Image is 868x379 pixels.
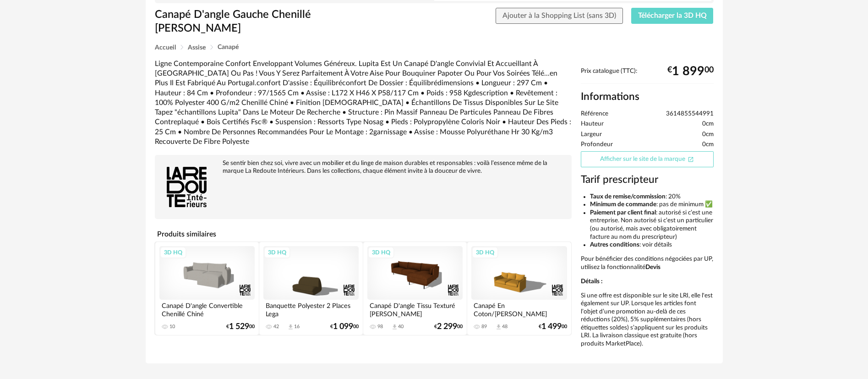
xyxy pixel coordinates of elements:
div: 16 [294,324,300,330]
div: 48 [502,324,508,330]
div: Canapé D'angle Convertible Chenillé Chiné [PERSON_NAME] [159,300,255,318]
li: : autorisé si c’est une entreprise. Non autorisé si c’est un particulier (ou autorisé, mais avec ... [590,209,714,241]
span: 0cm [702,120,714,128]
span: 0cm [702,131,714,139]
span: Ajouter à la Shopping List (sans 3D) [502,12,616,19]
b: Minimum de commande [590,201,656,208]
div: 3D HQ [160,247,186,258]
span: Référence [581,110,608,118]
h3: Tarif prescripteur [581,173,714,187]
span: Largeur [581,131,602,139]
button: Télécharger la 3D HQ [631,8,714,24]
a: 3D HQ Banquette Polyester 2 Places Lega 42 Download icon 16 €1 09900 [259,242,363,335]
b: Autres conditions [590,242,639,248]
p: Si une offre est disponible sur le site LRI, elle l'est également sur UP. Lorsque les articles fo... [581,292,714,348]
a: 3D HQ Canapé D'angle Convertible Chenillé Chiné [PERSON_NAME] 10 €1 52900 [155,242,259,335]
div: € 00 [330,324,359,330]
div: Prix catalogue (TTC): [581,67,714,84]
h4: Produits similaires [155,227,572,241]
span: Assise [188,44,206,51]
li: : pas de minimum ✅ [590,201,714,209]
a: Afficher sur le site de la marqueOpen In New icon [581,151,714,167]
span: 1 529 [229,324,249,330]
div: 3D HQ [264,247,290,258]
span: Profondeur [581,141,613,149]
div: 10 [169,324,175,330]
p: Pour bénéficier des conditions négociées par UP, utilisez la fonctionnalité [581,255,714,271]
span: 1 899 [672,68,704,75]
span: 1 099 [333,324,353,330]
div: 98 [377,324,383,330]
div: 89 [481,324,487,330]
div: 3D HQ [368,247,394,258]
b: Devis [645,264,661,270]
b: Détails : [581,278,602,285]
b: Taux de remise/commission [590,193,666,200]
div: 42 [273,324,279,330]
h2: Informations [581,90,714,104]
div: € 00 [667,68,714,75]
span: Télécharger la 3D HQ [638,12,707,19]
span: 1 499 [541,324,562,330]
div: Canapé D'angle Tissu Texturé [PERSON_NAME] [367,300,463,318]
div: Se sentir bien chez soi, vivre avec un mobilier et du linge de maison durables et responsables : ... [159,159,567,175]
li: : 20% [590,193,714,201]
span: Download icon [495,324,502,330]
a: 3D HQ Canapé D'angle Tissu Texturé [PERSON_NAME] 98 Download icon 40 €2 29900 [363,242,467,335]
span: 3614855544991 [666,110,714,118]
span: Canapé [218,44,239,50]
div: € 00 [226,324,255,330]
div: Ligne Contemporaine Confort Enveloppant Volumes Généreux. Lupita Est Un Canapé D'angle Convivial ... [155,59,572,147]
span: Hauteur [581,120,604,128]
a: 3D HQ Canapé En Coton/[PERSON_NAME] 89 Download icon 48 €1 49900 [467,242,571,335]
div: Banquette Polyester 2 Places Lega [263,300,359,318]
span: Download icon [391,324,398,330]
h1: Canapé D'angle Gauche Chenillé [PERSON_NAME] [155,8,382,36]
span: Open In New icon [688,155,694,162]
div: € 00 [434,324,463,330]
div: 40 [398,324,404,330]
span: 2 299 [437,324,457,330]
div: € 00 [539,324,567,330]
img: brand logo [159,159,214,214]
span: Download icon [287,324,294,330]
span: 0cm [702,141,714,149]
b: Paiement par client final [590,209,656,216]
div: Breadcrumb [155,44,714,51]
div: 3D HQ [472,247,498,258]
div: Canapé En Coton/[PERSON_NAME] [471,300,567,318]
button: Ajouter à la Shopping List (sans 3D) [496,8,623,24]
span: Accueil [155,44,176,51]
li: : voir détails [590,241,714,249]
